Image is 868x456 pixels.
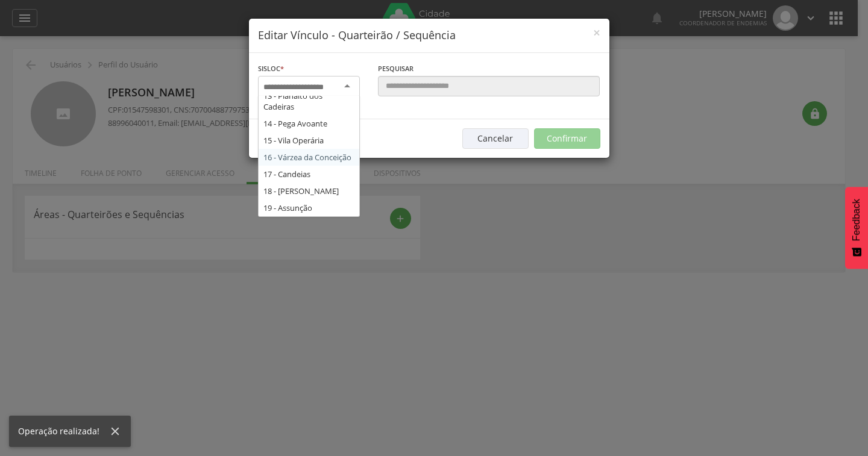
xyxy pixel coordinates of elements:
[18,425,108,437] div: Operação realizada!
[593,24,600,41] span: ×
[845,187,868,269] button: Feedback - Mostrar pesquisa
[258,28,600,43] h4: Editar Vínculo - Quarteirão / Sequência
[534,128,600,149] button: Confirmar
[259,149,359,166] div: 16 - Várzea da Conceição
[259,87,359,115] div: 13 - Planalto dos Cadeiras
[259,115,359,132] div: 14 - Pega Avoante
[462,128,529,149] button: Cancelar
[259,199,359,216] div: 19 - Assunção
[258,64,280,73] span: Sisloc
[851,199,862,241] span: Feedback
[259,132,359,149] div: 15 - Vila Operária
[259,166,359,183] div: 17 - Candeias
[259,183,359,199] div: 18 - [PERSON_NAME]
[378,64,414,73] span: Pesquisar
[593,27,600,39] button: Close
